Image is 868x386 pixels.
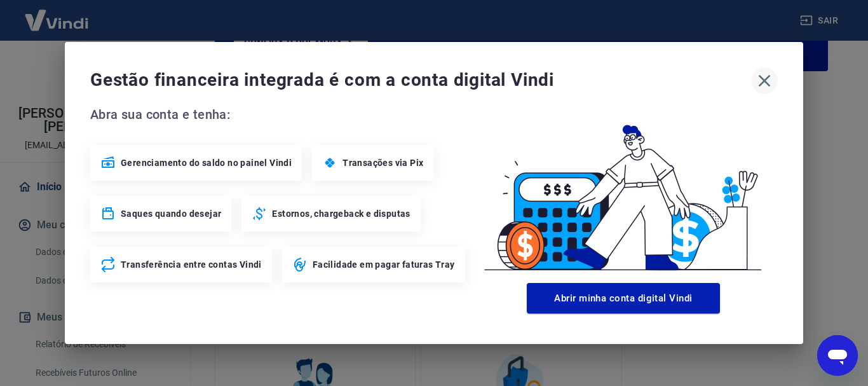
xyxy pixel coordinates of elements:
img: Good Billing [469,104,778,278]
span: Facilidade em pagar faturas Tray [313,258,455,271]
button: Abrir minha conta digital Vindi [527,283,720,314]
span: Gestão financeira integrada é com a conta digital Vindi [90,67,751,93]
span: Saques quando desejar [121,207,221,220]
span: Estornos, chargeback e disputas [272,207,410,220]
iframe: Botão para abrir a janela de mensagens [817,335,858,376]
span: Gerenciamento do saldo no painel Vindi [121,156,292,169]
span: Abra sua conta e tenha: [90,104,469,125]
span: Transações via Pix [342,156,423,169]
span: Transferência entre contas Vindi [121,258,262,271]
